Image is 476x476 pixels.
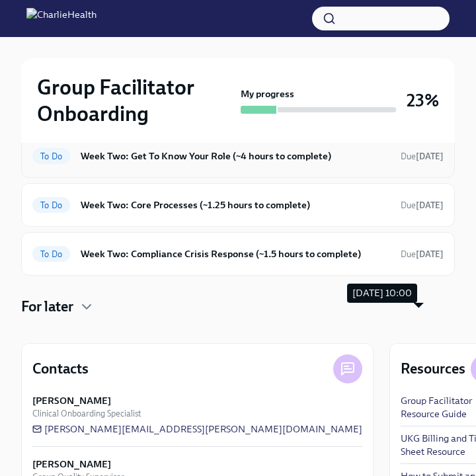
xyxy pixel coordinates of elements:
h3: 23% [407,89,439,112]
strong: [PERSON_NAME] [32,457,111,471]
h4: For later [21,297,73,317]
span: Due [401,200,444,210]
span: To Do [32,200,70,210]
div: For later [21,297,455,317]
strong: [DATE] [416,151,444,161]
img: CharlieHealth [26,8,97,29]
span: Due [401,249,444,259]
strong: [DATE] [416,200,444,210]
h4: Contacts [32,359,89,379]
span: To Do [32,151,70,161]
span: September 1st, 2025 10:00 [401,199,444,212]
h2: Group Facilitator Onboarding [37,74,235,127]
h4: Resources [401,359,465,379]
h6: Week Two: Compliance Crisis Response (~1.5 hours to complete) [81,247,390,261]
span: Due [401,151,444,161]
a: [PERSON_NAME][EMAIL_ADDRESS][PERSON_NAME][DOMAIN_NAME] [32,422,362,436]
h6: Week Two: Core Processes (~1.25 hours to complete) [81,198,390,212]
strong: [PERSON_NAME] [32,394,111,407]
h6: Week Two: Get To Know Your Role (~4 hours to complete) [81,149,390,163]
a: To DoWeek Two: Compliance Crisis Response (~1.5 hours to complete)Due[DATE] [32,243,444,264]
span: Clinical Onboarding Specialist [32,407,141,420]
strong: [DATE] [416,249,444,259]
strong: My progress [241,87,294,100]
a: To DoWeek Two: Get To Know Your Role (~4 hours to complete)Due[DATE] [32,145,444,167]
a: To DoWeek Two: Core Processes (~1.25 hours to complete)Due[DATE] [32,194,444,216]
span: To Do [32,249,70,259]
span: September 1st, 2025 10:00 [401,248,444,260]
